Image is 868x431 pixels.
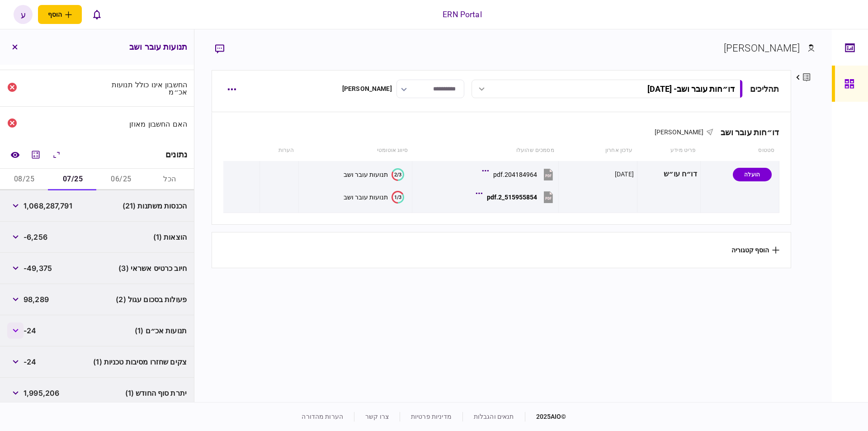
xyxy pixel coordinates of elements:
span: פעולות בסכום עגול (2) [116,294,187,305]
div: ERN Portal [443,9,481,20]
span: [PERSON_NAME] [655,128,704,136]
th: סיווג אוטומטי [299,140,412,161]
div: דו״חות עובר ושב [713,128,779,137]
button: ע [14,5,33,24]
h3: תנועות עובר ושב [129,43,187,51]
text: 1/3 [394,194,401,200]
th: הערות [259,140,298,161]
button: 1/3תנועות עובר ושב [344,191,404,204]
button: 07/25 [48,169,97,190]
span: 1,995,206 [24,388,59,398]
span: -24 [24,325,36,336]
button: 06/25 [97,169,146,190]
div: תנועות עובר ושב [344,194,388,201]
a: השוואה למסמך [7,147,23,163]
button: פתח רשימת התראות [87,5,106,24]
div: תנועות עובר ושב [344,171,388,178]
span: 1,068,287,791 [24,200,72,211]
div: תהליכים [750,83,779,95]
span: תנועות אכ״ם (1) [135,325,187,336]
button: הרחב\כווץ הכל [48,147,65,163]
button: הכל [146,169,194,190]
th: עדכון אחרון [559,140,637,161]
button: הוסף קטגוריה [731,246,779,254]
th: סטטוס [700,140,779,161]
div: 515955854_2.pdf [487,194,537,201]
div: האם החשבון מאוזן [101,120,188,128]
div: נתונים [165,150,187,159]
span: הכנסות משתנות (21) [123,200,187,211]
div: הועלה [733,168,772,181]
button: 515955854_2.pdf [478,187,555,207]
a: צרו קשר [365,413,389,420]
span: הוצאות (1) [153,232,187,242]
span: 98,289 [24,294,49,305]
th: פריט מידע [637,140,700,161]
button: פתח תפריט להוספת לקוח [38,5,82,24]
button: 2/3תנועות עובר ושב [344,168,404,181]
div: 204184964.pdf [493,171,537,178]
a: תנאים והגבלות [474,413,514,420]
button: מחשבון [28,147,44,163]
a: הערות מהדורה [302,413,343,420]
a: מדיניות פרטיות [411,413,452,420]
span: חיוב כרטיס אשראי (3) [118,263,187,274]
button: דו״חות עובר ושב- [DATE] [472,80,743,98]
text: 2/3 [394,171,401,177]
button: 204184964.pdf [484,164,555,185]
span: -49,375 [24,263,52,274]
span: יתרת סוף החודש (1) [125,388,187,398]
div: [PERSON_NAME] [724,41,800,56]
div: דו״ח עו״ש [641,164,697,185]
div: [PERSON_NAME] [342,84,392,94]
div: דו״חות עובר ושב - [DATE] [647,84,735,94]
span: -24 [24,356,36,367]
span: -6,256 [24,232,47,242]
div: © 2025 AIO [525,412,566,422]
div: [DATE] [615,170,634,179]
th: מסמכים שהועלו [412,140,559,161]
div: החשבון אינו כולל תנועות אכ״מ [101,81,188,95]
span: צקים שחזרו מסיבות טכניות (1) [93,356,187,367]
